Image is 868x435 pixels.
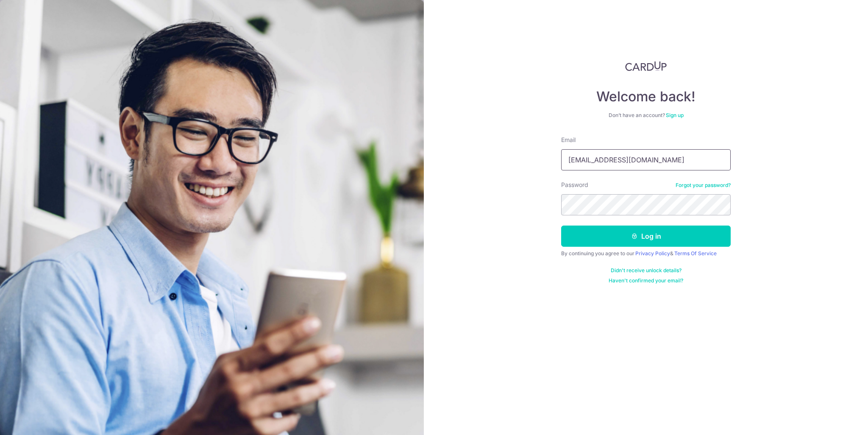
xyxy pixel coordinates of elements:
[561,112,731,119] div: Don’t have an account?
[674,250,717,257] a: Terms Of Service
[561,181,588,189] label: Password
[611,267,682,274] a: Didn't receive unlock details?
[561,149,731,170] input: Enter your Email
[561,136,576,144] label: Email
[609,277,683,284] a: Haven't confirmed your email?
[561,88,731,105] h4: Welcome back!
[561,226,731,247] button: Log in
[625,61,667,71] img: CardUp Logo
[561,250,731,257] div: By continuing you agree to our &
[676,182,731,189] a: Forgot your password?
[666,112,684,118] a: Sign up
[635,250,670,257] a: Privacy Policy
